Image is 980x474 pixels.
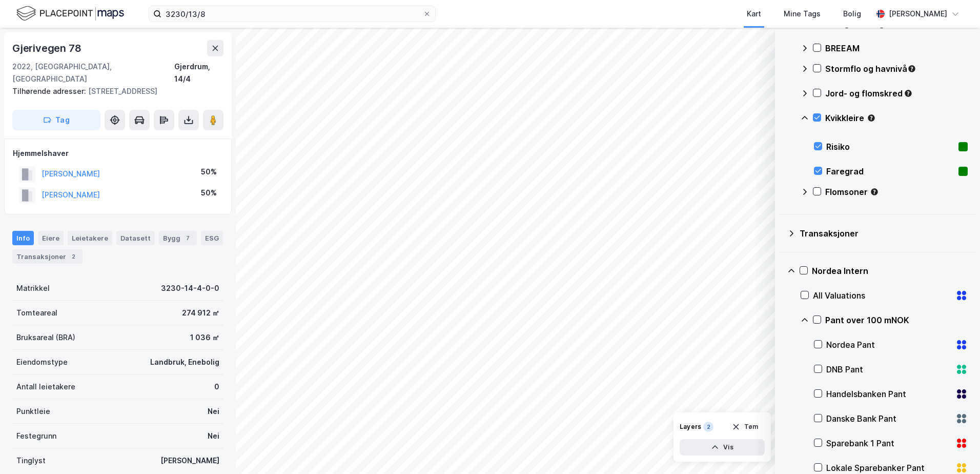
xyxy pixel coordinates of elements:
[159,231,197,245] div: Bygg
[800,227,968,240] div: Transaksjoner
[16,430,56,442] div: Festegrunn
[703,422,713,432] div: 2
[214,381,219,393] div: 0
[182,307,219,319] div: 274 912 ㎡
[826,165,954,177] div: Faregrad
[12,61,174,85] div: 2022, [GEOGRAPHIC_DATA], [GEOGRAPHIC_DATA]
[867,113,876,123] div: Tooltip anchor
[825,112,968,124] div: Kvikkleire
[201,231,223,245] div: ESG
[190,331,219,344] div: 1 036 ㎡
[182,233,193,243] div: 7
[161,282,219,294] div: 3230-14-4-0-0
[16,356,68,368] div: Eiendomstype
[725,419,765,435] button: Tøm
[208,405,219,418] div: Nei
[826,339,951,351] div: Nordea Pant
[12,40,83,56] div: Gjerivegen 78
[747,8,761,20] div: Kart
[826,388,951,400] div: Handelsbanken Pant
[201,166,217,178] div: 50%
[16,331,75,344] div: Bruksareal (BRA)
[843,8,861,20] div: Bolig
[907,64,916,73] div: Tooltip anchor
[68,251,78,262] div: 2
[812,265,968,277] div: Nordea Intern
[813,289,951,302] div: All Valuations
[16,455,46,467] div: Tinglyst
[174,61,223,85] div: Gjerdrum, 14/4
[784,8,821,20] div: Mine Tags
[825,186,968,198] div: Flomsoner
[16,405,50,418] div: Punktleie
[160,455,219,467] div: [PERSON_NAME]
[68,231,112,245] div: Leietakere
[201,187,217,199] div: 50%
[825,63,968,75] div: Stormflo og havnivå
[889,8,947,20] div: [PERSON_NAME]
[826,437,951,449] div: Sparebank 1 Pant
[12,231,34,245] div: Info
[208,430,219,442] div: Nei
[825,87,968,100] div: Jord- og flomskred
[826,363,951,376] div: DNB Pant
[161,6,423,22] input: Søk på adresse, matrikkel, gårdeiere, leietakere eller personer
[826,462,951,474] div: Lokale Sparebanker Pant
[904,89,913,98] div: Tooltip anchor
[16,5,124,23] img: logo.f888ab2527a4732fd821a326f86c7f29.svg
[12,85,215,97] div: [STREET_ADDRESS]
[16,307,57,319] div: Tomteareal
[826,141,954,153] div: Risiko
[825,42,968,54] div: BREEAM
[38,231,64,245] div: Eiere
[929,425,980,474] iframe: Chat Widget
[150,356,219,368] div: Landbruk, Enebolig
[825,314,968,326] div: Pant over 100 mNOK
[16,381,75,393] div: Antall leietakere
[12,249,83,264] div: Transaksjoner
[680,439,765,456] button: Vis
[680,423,701,431] div: Layers
[12,110,100,130] button: Tag
[870,187,879,196] div: Tooltip anchor
[826,412,951,425] div: Danske Bank Pant
[13,147,223,160] div: Hjemmelshaver
[12,87,88,95] span: Tilhørende adresser:
[16,282,50,294] div: Matrikkel
[116,231,155,245] div: Datasett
